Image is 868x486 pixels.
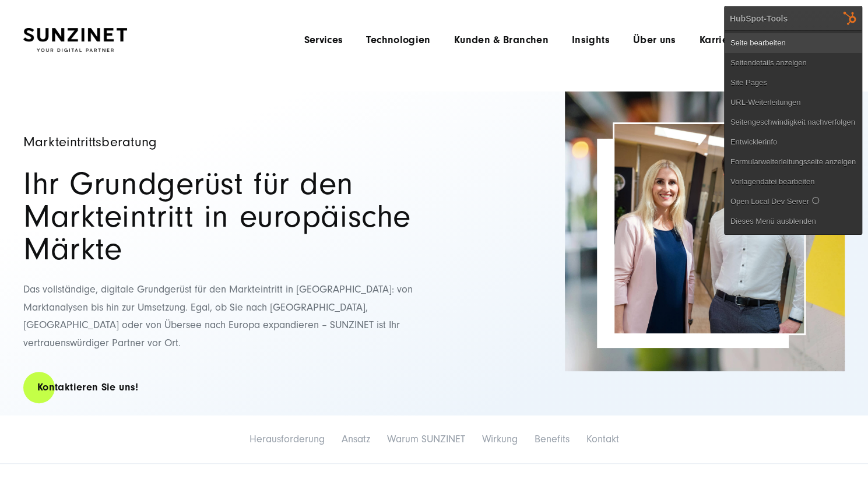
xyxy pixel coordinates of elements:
[387,433,465,445] a: Warum SUNZINET
[586,433,619,445] a: Kontakt
[249,433,325,445] a: Herausforderung
[366,34,430,46] a: Technologien
[23,168,431,266] h2: Ihr Grundgerüst für den Markteintritt in europäische Märkte
[633,34,676,46] a: Über uns
[725,132,862,152] a: Entwicklerinfo
[725,53,862,73] a: Seitendetails anzeigen
[725,172,862,192] a: Vorlagendatei bearbeiten
[725,212,862,231] a: Dieses Menü ausblenden
[342,433,370,445] a: Ansatz
[23,283,413,349] span: Das vollständige, digitale Grundgerüst für den Markteintritt in [GEOGRAPHIC_DATA]: von Marktanaly...
[838,6,862,30] img: HubSpot Tools-Menüschalter
[535,433,570,445] a: Benefits
[23,135,431,149] h1: Markteintrittsberatung
[730,13,788,24] div: HubSpot-Tools
[565,91,845,371] img: Nahaufnahme einer weißen Ziegelwand mit gelben Haftnotizen darauf. | Markteintritts Grundgerüst S...
[572,34,610,46] a: Insights
[725,73,862,93] a: Site Pages
[725,152,862,172] a: Formularweiterleitungsseite anzeigen
[614,124,804,333] img: Zwei Experten stehen zusammen in einer modernen Büroumgebung, lächeln selbstbewusst. Die Frau mit...
[725,33,862,53] a: Seite bearbeiten
[725,192,862,212] a: Open Local Dev Server
[724,6,862,235] div: HubSpot-Tools Seite bearbeitenSeitendetails anzeigenSite PagesURL-WeiterleitungenSeitengeschwindi...
[23,28,127,52] img: SUNZINET Full Service Digital Agentur
[304,34,343,46] a: Services
[23,371,153,404] a: Kontaktieren Sie uns!
[454,34,549,46] a: Kunden & Branchen
[482,433,518,445] a: Wirkung
[700,34,738,46] a: Karriere
[725,112,862,132] a: Seitengeschwindigkeit nachverfolgen
[725,93,862,112] a: URL-Weiterleitungen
